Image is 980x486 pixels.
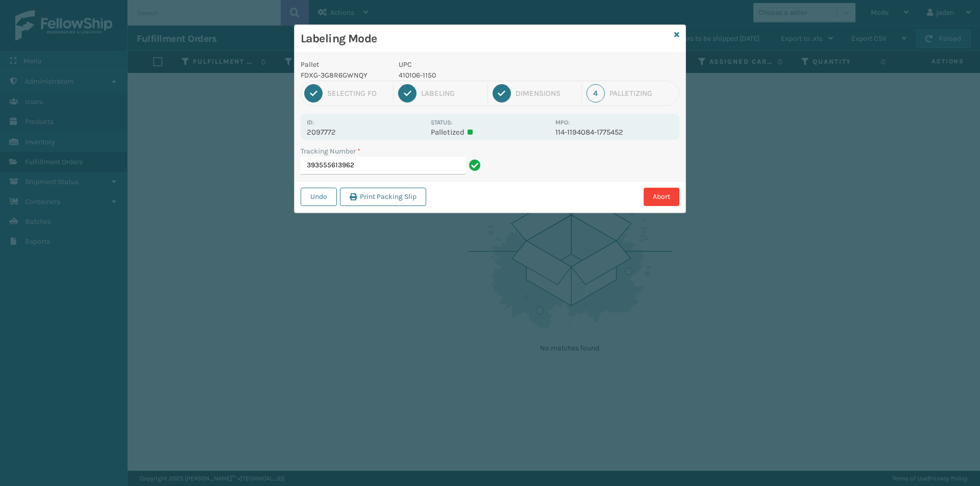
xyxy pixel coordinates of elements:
[301,188,337,206] button: Undo
[340,188,426,206] button: Print Packing Slip
[327,89,388,98] div: Selecting FO
[431,127,549,137] p: Palletized
[555,119,570,126] label: MPO:
[399,59,549,70] p: UPC
[586,84,605,103] div: 4
[301,70,386,81] p: FDXG-3G8R6GWNQY
[304,84,323,103] div: 1
[307,127,425,137] p: 2097772
[301,59,386,70] p: Pallet
[399,70,549,81] p: 410106-1150
[516,89,577,98] div: Dimensions
[493,84,511,103] div: 3
[398,84,416,103] div: 2
[644,188,679,206] button: Abort
[431,119,452,126] label: Status:
[301,31,670,46] h3: Labeling Mode
[307,119,314,126] label: Id:
[555,127,673,137] p: 114-1194084-1775452
[421,89,482,98] div: Labeling
[609,89,676,98] div: Palletizing
[301,146,360,157] label: Tracking Number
